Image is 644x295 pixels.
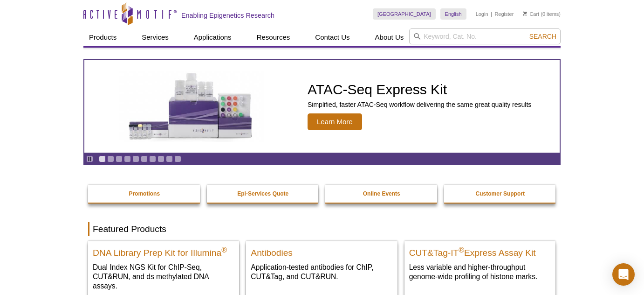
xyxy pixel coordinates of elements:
[246,241,397,291] a: All Antibodies Antibodies Application-tested antibodies for ChIP, CUT&Tag, and CUT&RUN.
[141,155,148,162] a: Go to slide 6
[107,155,114,162] a: Go to slide 2
[88,185,201,203] a: Promotions
[83,28,122,46] a: Products
[409,262,551,281] p: Less variable and higher-throughput genome-wide profiling of histone marks​.
[491,8,492,20] li: |
[612,263,635,286] div: Open Intercom Messenger
[527,32,559,41] button: Search
[136,28,174,46] a: Services
[404,241,555,291] a: CUT&Tag-IT® Express Assay Kit CUT&Tag-IT®Express Assay Kit Less variable and higher-throughput ge...
[86,155,93,162] a: Toggle autoplay
[529,33,556,40] span: Search
[84,60,560,153] a: ATAC-Seq Express Kit ATAC-Seq Express Kit Simplified, faster ATAC-Seq workflow delivering the sam...
[373,8,436,20] a: [GEOGRAPHIC_DATA]
[158,155,164,162] a: Go to slide 8
[325,185,438,203] a: Online Events
[409,244,551,258] h2: CUT&Tag-IT Express Assay Kit
[309,28,355,46] a: Contact Us
[444,185,557,203] a: Customer Support
[523,8,561,20] li: (0 items)
[93,244,234,258] h2: DNA Library Prep Kit for Illumina
[124,155,131,162] a: Go to slide 4
[494,11,514,17] a: Register
[409,28,561,44] input: Keyword, Cat. No.
[132,155,139,162] a: Go to slide 5
[370,28,410,46] a: About Us
[459,246,464,254] sup: ®
[308,100,531,109] p: Simplified, faster ATAC-Seq workflow delivering the same great quality results
[251,262,392,281] p: Application-tested antibodies for ChIP, CUT&Tag, and CUT&RUN.
[129,190,160,197] strong: Promotions
[251,28,296,46] a: Resources
[188,28,237,46] a: Applications
[181,11,274,20] h2: Enabling Epigenetics Research
[440,8,466,20] a: English
[174,155,181,162] a: Go to slide 10
[476,190,525,197] strong: Customer Support
[523,11,539,17] a: Cart
[99,155,106,162] a: Go to slide 1
[116,155,123,162] a: Go to slide 3
[523,11,527,16] img: Your Cart
[308,83,531,97] h2: ATAC-Seq Express Kit
[363,190,400,197] strong: Online Events
[166,155,173,162] a: Go to slide 9
[476,11,488,17] a: Login
[84,60,560,153] article: ATAC-Seq Express Kit
[308,113,362,130] span: Learn More
[93,262,234,291] p: Dual Index NGS Kit for ChIP-Seq, CUT&RUN, and ds methylated DNA assays.
[221,246,227,254] sup: ®
[149,155,156,162] a: Go to slide 7
[237,190,288,197] strong: Epi-Services Quote
[251,244,392,258] h2: Antibodies
[115,71,268,142] img: ATAC-Seq Express Kit
[88,222,556,236] h2: Featured Products
[207,185,320,203] a: Epi-Services Quote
